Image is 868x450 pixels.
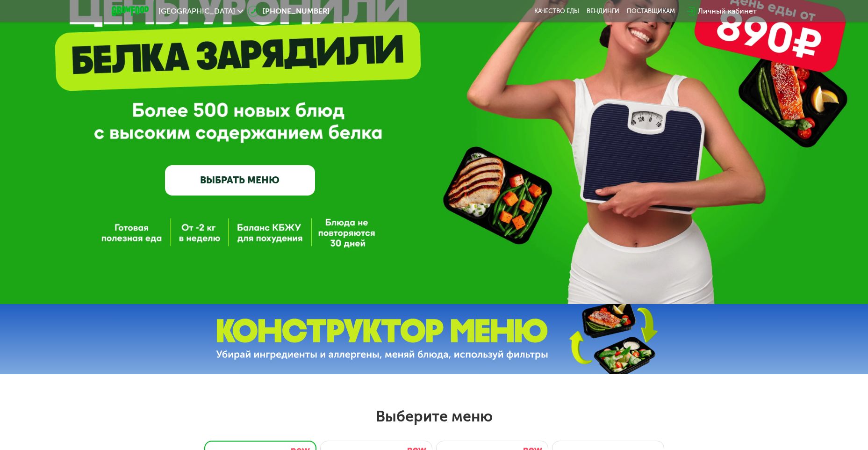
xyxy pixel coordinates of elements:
[30,407,838,426] h2: Выберите меню
[248,6,330,17] a: [PHONE_NUMBER]
[698,6,757,17] div: Личный кабинет
[534,7,579,15] a: Качество еды
[165,165,315,195] a: ВЫБРАТЬ МЕНЮ
[627,7,675,15] div: поставщикам
[158,7,235,15] span: [GEOGRAPHIC_DATA]
[587,7,619,15] a: Вендинги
